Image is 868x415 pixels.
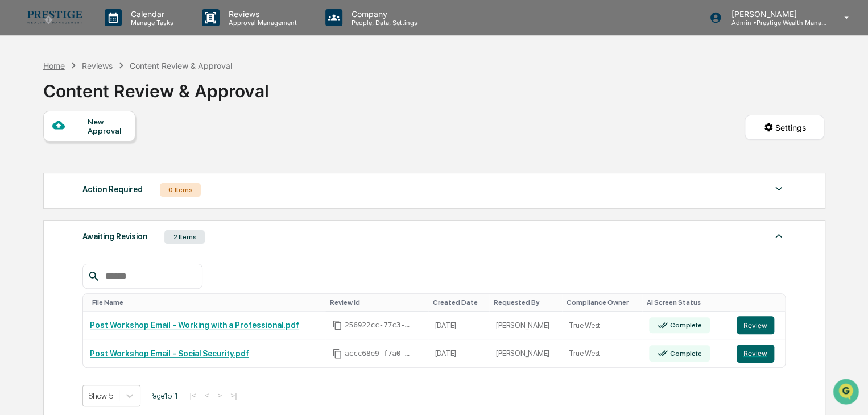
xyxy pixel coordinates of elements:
[737,345,779,363] a: Review
[214,391,225,400] button: >
[489,312,562,340] td: [PERSON_NAME]
[82,229,147,244] div: Awaiting Revision
[78,139,146,159] a: 🗄️Attestations
[80,192,138,201] a: Powered byPylon
[737,316,774,334] button: Review
[227,391,240,400] button: >|
[160,183,201,197] div: 0 Items
[562,312,642,340] td: True West
[90,349,249,358] a: Post Workshop Email - Social Security.pdf
[832,377,862,408] iframe: Open customer support
[7,139,78,159] a: 🖐️Preclearance
[193,90,207,104] button: Start new chat
[737,345,774,363] button: Review
[428,339,490,367] td: [DATE]
[164,230,205,244] div: 2 Items
[562,339,642,367] td: True West
[772,229,786,243] img: caret
[90,321,299,330] a: Post Workshop Email - Working with a Professional.pdf
[130,61,232,70] div: Content Review & Approval
[11,144,20,153] div: 🖐️
[27,11,82,24] img: logo
[88,117,126,135] div: New Approval
[122,9,179,19] p: Calendar
[201,391,213,400] button: <
[668,350,701,358] div: Complete
[94,143,141,155] span: Attestations
[82,144,92,153] div: 🗄️
[43,72,269,101] div: Content Review & Approval
[722,9,828,19] p: [PERSON_NAME]
[332,320,342,330] span: Copy Id
[11,166,20,175] div: 🔎
[722,19,828,27] p: Admin • Prestige Wealth Management
[39,98,144,107] div: We're available if you need us!
[345,349,413,358] span: accc68e9-f7a0-44b2-b4a3-ede2a8d78468
[122,19,179,27] p: Manage Tasks
[737,316,779,334] a: Review
[43,61,65,70] div: Home
[149,391,177,400] span: Page 1 of 1
[745,115,824,140] button: Settings
[82,182,143,197] div: Action Required
[23,165,72,176] span: Data Lookup
[82,61,113,70] div: Reviews
[92,298,320,306] div: Toggle SortBy
[494,298,557,306] div: Toggle SortBy
[113,193,138,201] span: Pylon
[342,19,423,27] p: People, Data, Settings
[11,24,207,42] p: How can we help?
[11,87,32,107] img: 1746055101610-c473b297-6a78-478c-a979-82029cc54cd1
[433,298,485,306] div: Toggle SortBy
[220,9,303,19] p: Reviews
[7,160,76,181] a: 🔎Data Lookup
[23,143,73,155] span: Preclearance
[220,19,303,27] p: Approval Management
[647,298,725,306] div: Toggle SortBy
[567,298,637,306] div: Toggle SortBy
[332,348,342,359] span: Copy Id
[428,312,490,340] td: [DATE]
[342,9,423,19] p: Company
[39,87,187,98] div: Start new chat
[330,298,424,306] div: Toggle SortBy
[772,182,786,196] img: caret
[489,339,562,367] td: [PERSON_NAME]
[739,298,781,306] div: Toggle SortBy
[668,321,701,329] div: Complete
[186,391,199,400] button: |<
[345,321,413,330] span: 256922cc-77c3-4945-a205-11fcfdbfd03b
